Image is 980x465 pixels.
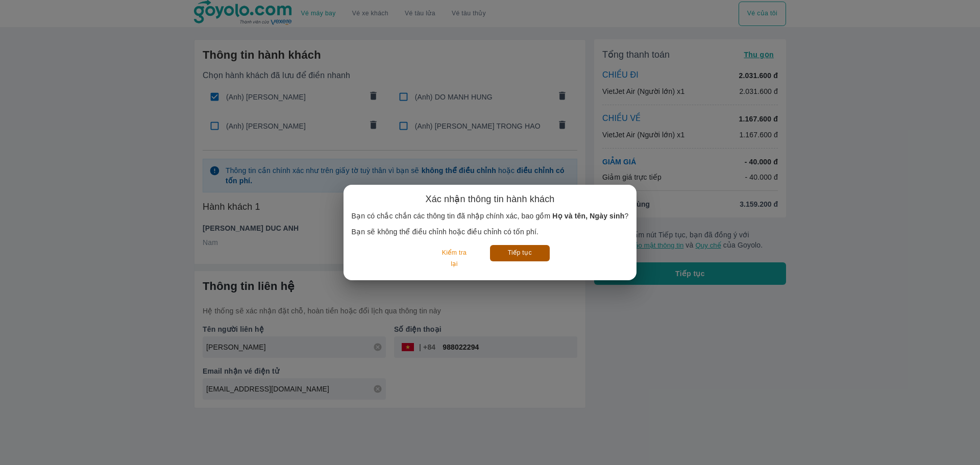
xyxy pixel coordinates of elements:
[426,193,555,205] h6: Xác nhận thông tin hành khách
[352,227,629,237] p: Bạn sẽ không thể điều chỉnh hoặc điều chỉnh có tốn phí.
[352,211,629,221] p: Bạn có chắc chắn các thông tin đã nhập chính xác, bao gồm ?
[430,245,478,272] button: Kiểm tra lại
[552,212,624,220] b: Họ và tên, Ngày sinh
[490,245,550,261] button: Tiếp tục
